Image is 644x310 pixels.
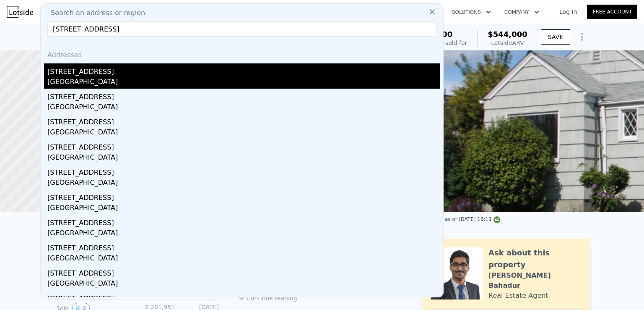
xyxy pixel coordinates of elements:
div: [STREET_ADDRESS] [47,189,440,203]
button: Continue reading [238,294,297,302]
a: Log In [549,8,587,16]
div: [GEOGRAPHIC_DATA] [47,77,440,89]
div: Ask about this property [488,247,582,271]
div: [PERSON_NAME] Bahadur [488,271,582,291]
div: [STREET_ADDRESS] [47,215,440,228]
div: Addresses [44,43,440,63]
img: NWMLS Logo [493,216,500,223]
div: [GEOGRAPHIC_DATA] [47,127,440,139]
div: [STREET_ADDRESS] [47,89,440,102]
div: [STREET_ADDRESS] [47,139,440,152]
div: [GEOGRAPHIC_DATA] [47,102,440,114]
div: [GEOGRAPHIC_DATA] [47,228,440,240]
div: [GEOGRAPHIC_DATA] [47,152,440,164]
button: Solutions [445,5,498,20]
div: [GEOGRAPHIC_DATA] [47,253,440,265]
img: Lotside [7,6,33,18]
div: Lotside ARV [488,39,527,47]
span: Search an address or region [44,8,145,18]
div: [GEOGRAPHIC_DATA] [47,278,440,290]
div: Real Estate Agent [488,291,548,301]
button: Company [498,5,546,20]
div: [STREET_ADDRESS] [47,240,440,253]
div: [STREET_ADDRESS] [47,265,440,278]
div: [STREET_ADDRESS] [47,63,440,77]
div: [STREET_ADDRESS] [47,114,440,127]
button: SAVE [541,29,570,45]
div: [STREET_ADDRESS] [47,290,440,304]
div: [GEOGRAPHIC_DATA] [47,203,440,215]
div: [STREET_ADDRESS] [47,164,440,178]
div: [GEOGRAPHIC_DATA] [47,178,440,189]
a: Free Account [587,5,637,19]
input: Enter an address, city, region, neighborhood or zip code [47,21,436,37]
button: Show Options [574,29,590,45]
span: $544,000 [488,30,527,39]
